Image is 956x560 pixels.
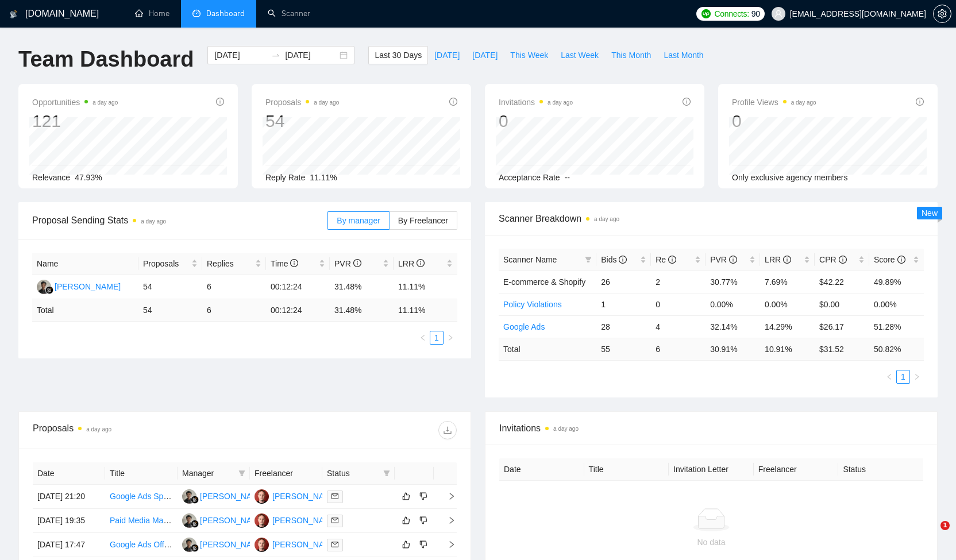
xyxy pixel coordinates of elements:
button: right [910,370,924,384]
span: Replies [207,257,253,270]
span: left [419,334,426,341]
td: Total [499,338,596,360]
span: Proposals [143,257,189,270]
td: 6 [651,338,706,360]
time: a day ago [553,426,579,432]
td: [DATE] 19:35 [33,509,105,533]
time: a day ago [594,216,619,222]
th: Invitation Letter [669,458,754,481]
th: Name [32,253,138,275]
span: info-circle [619,256,627,264]
span: mail [331,541,338,548]
span: download [439,426,456,435]
button: left [882,370,896,384]
th: Freelancer [250,462,322,485]
span: Manager [182,467,234,480]
span: swap-right [271,51,280,60]
a: AM[PERSON_NAME] [255,539,338,549]
button: download [438,421,457,439]
div: [PERSON_NAME] [200,490,266,503]
td: 4 [651,315,706,338]
button: setting [933,5,951,23]
td: 6 [202,299,266,322]
td: Google Ads Specialist for Martial Arts Gym Membership Campaign [105,485,178,509]
span: info-circle [729,256,737,264]
a: Google Ads Offline Conversion Integration Specialist [110,540,296,549]
span: filter [585,256,592,263]
img: logo [10,5,18,24]
li: Next Page [910,370,924,384]
div: [PERSON_NAME] [55,280,121,293]
th: Date [33,462,105,485]
span: info-circle [353,259,361,267]
div: [PERSON_NAME] [200,514,266,527]
img: AM [255,489,269,504]
a: AM[PERSON_NAME] [255,491,338,500]
a: MH[PERSON_NAME] [182,515,266,524]
span: info-circle [449,98,457,106]
div: 0 [499,110,573,132]
button: Last Week [554,46,605,64]
span: CPR [819,255,846,264]
td: 0.00% [869,293,924,315]
span: By manager [337,216,380,225]
span: mail [331,517,338,524]
img: gigradar-bm.png [191,496,199,504]
span: 11.11% [310,173,337,182]
span: info-circle [916,98,924,106]
td: 50.82 % [869,338,924,360]
td: 26 [596,271,651,293]
span: filter [383,470,390,477]
span: dislike [419,516,427,525]
a: searchScanner [268,9,310,18]
span: Invitations [499,421,923,435]
time: a day ago [791,99,816,106]
span: This Week [510,49,548,61]
span: info-circle [417,259,425,267]
td: 11.11% [394,275,457,299]
span: like [402,492,410,501]
iframe: Intercom live chat [917,521,945,549]
td: 0.00% [706,293,760,315]
span: info-circle [783,256,791,264]
time: a day ago [548,99,573,106]
span: Proposals [265,95,339,109]
span: info-circle [683,98,691,106]
a: MH[PERSON_NAME] [37,281,121,291]
button: [DATE] [466,46,504,64]
span: 47.93% [75,173,102,182]
td: 00:12:24 [266,299,330,322]
td: $0.00 [815,293,869,315]
time: a day ago [92,99,118,106]
img: gigradar-bm.png [45,286,53,294]
span: Scanner Breakdown [499,211,924,226]
span: info-circle [668,256,676,264]
span: Opportunities [32,95,118,109]
a: 1 [897,370,909,383]
button: dislike [417,513,430,527]
span: Invitations [499,95,573,109]
span: Dashboard [206,9,245,18]
div: 121 [32,110,118,132]
span: filter [238,470,245,477]
td: 31.48 % [330,299,394,322]
button: like [399,513,413,527]
td: 10.91 % [760,338,815,360]
span: left [886,373,893,380]
td: Google Ads Offline Conversion Integration Specialist [105,533,178,557]
span: like [402,540,410,549]
span: dashboard [192,9,201,17]
span: 90 [751,7,760,20]
button: [DATE] [428,46,466,64]
span: Scanner Name [503,255,557,264]
div: 0 [732,110,816,132]
span: dislike [419,540,427,549]
td: 55 [596,338,651,360]
span: right [438,492,456,500]
a: Policy Violations [503,300,562,309]
span: filter [381,465,392,482]
time: a day ago [314,99,339,106]
img: MH [182,513,196,528]
td: [DATE] 17:47 [33,533,105,557]
a: homeHome [135,9,169,18]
